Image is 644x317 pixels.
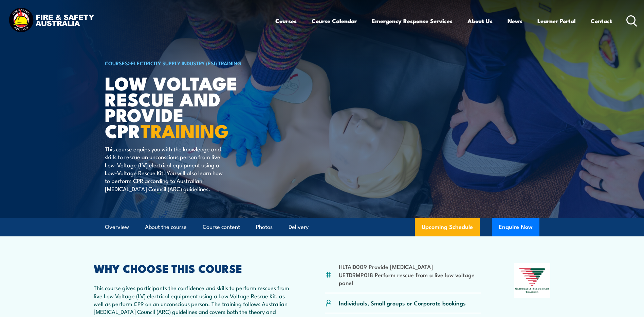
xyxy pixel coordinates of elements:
a: Course content [203,218,240,236]
button: Enquire Now [492,218,539,236]
h2: WHY CHOOSE THIS COURSE [94,263,292,273]
img: Nationally Recognised Training logo. [514,263,551,298]
h1: Low Voltage Rescue and Provide CPR [105,75,273,138]
a: Courses [275,12,297,30]
a: Delivery [289,218,309,236]
p: Individuals, Small groups or Corporate bookings [339,299,466,307]
a: Emergency Response Services [372,12,453,30]
a: Overview [105,218,129,236]
strong: TRAINING [141,116,229,144]
a: Course Calendar [312,12,357,30]
a: Electricity Supply Industry (ESI) Training [131,59,241,67]
a: Learner Portal [537,12,576,30]
a: Contact [591,12,612,30]
a: COURSES [105,59,128,67]
a: Upcoming Schedule [415,218,480,236]
a: News [508,12,522,30]
li: UETDRMP018 Perform rescue from a live low voltage panel [339,271,481,287]
h6: > [105,59,273,67]
a: About the course [145,218,187,236]
p: This course equips you with the knowledge and skills to rescue an unconscious person from live Lo... [105,145,229,193]
a: Photos [256,218,273,236]
a: About Us [467,12,493,30]
li: HLTAID009 Provide [MEDICAL_DATA] [339,263,481,270]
